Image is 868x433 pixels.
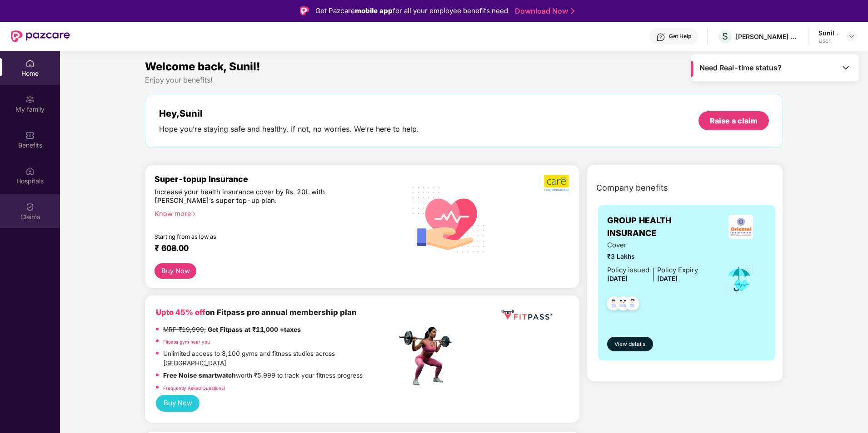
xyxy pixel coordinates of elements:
button: View details [607,337,653,351]
a: Fitpass gym near you [163,339,210,344]
img: svg+xml;base64,PHN2ZyBpZD0iSG9tZSIgeG1sbnM9Imh0dHA6Ly93d3cudzMub3JnLzIwMDAvc3ZnIiB3aWR0aD0iMjAiIG... [25,59,35,68]
del: MRP ₹19,999, [163,326,206,333]
span: [DATE] [657,275,678,282]
div: Sunil . [818,29,838,37]
div: Starting from as low as [155,233,358,240]
div: Increase your health insurance cover by Rs. 20L with [PERSON_NAME]’s super top-up plan. [155,188,358,206]
a: Frequently Asked Questions! [163,385,225,391]
img: icon [724,264,754,294]
span: View details [614,340,645,349]
div: ₹ 608.00 [155,243,388,254]
img: svg+xml;base64,PHN2ZyBpZD0iSGVscC0zMngzMiIgeG1sbnM9Imh0dHA6Ly93d3cudzMub3JnLzIwMDAvc3ZnIiB3aWR0aD... [656,33,665,42]
img: b5dec4f62d2307b9de63beb79f102df3.png [544,174,570,192]
button: Buy Now [156,395,200,412]
div: Super-topup Insurance [155,174,397,184]
img: svg+xml;base64,PHN2ZyBpZD0iQ2xhaW0iIHhtbG5zPSJodHRwOi8vd3d3LnczLm9yZy8yMDAwL3N2ZyIgd2lkdGg9IjIwIi... [25,202,35,212]
strong: Free Noise smartwatch [163,372,236,379]
span: [DATE] [607,275,628,282]
img: svg+xml;base64,PHN2ZyB4bWxucz0iaHR0cDovL3d3dy53My5vcmcvMjAwMC9zdmciIHdpZHRoPSI0OC45NDMiIGhlaWdodD... [621,294,644,316]
span: S [722,31,728,42]
div: Hope you’re staying safe and healthy. If not, no worries. We’re here to help. [159,124,419,134]
div: Policy Expiry [657,265,698,276]
img: svg+xml;base64,PHN2ZyBpZD0iSG9zcGl0YWxzIiB4bWxucz0iaHR0cDovL3d3dy53My5vcmcvMjAwMC9zdmciIHdpZHRoPS... [25,167,35,176]
div: [PERSON_NAME] CONSULTANTS P LTD [736,32,799,41]
strong: mobile app [355,6,393,15]
span: Company benefits [596,182,668,194]
div: User [818,37,838,44]
img: svg+xml;base64,PHN2ZyB4bWxucz0iaHR0cDovL3d3dy53My5vcmcvMjAwMC9zdmciIHdpZHRoPSI0OC45MTUiIGhlaWdodD... [612,294,634,316]
div: Enjoy your benefits! [145,75,783,85]
div: Hey, Sunil [159,108,419,119]
p: worth ₹5,999 to track your fitness progress [163,371,363,381]
span: GROUP HEALTH INSURANCE [607,214,715,240]
span: ₹3 Lakhs [607,252,698,262]
img: Logo [300,6,309,15]
img: fpp.png [396,325,460,388]
img: svg+xml;base64,PHN2ZyBpZD0iRHJvcGRvd24tMzJ4MzIiIHhtbG5zPSJodHRwOi8vd3d3LnczLm9yZy8yMDAwL3N2ZyIgd2... [848,33,855,40]
img: svg+xml;base64,PHN2ZyB3aWR0aD0iMjAiIGhlaWdodD0iMjAiIHZpZXdCb3g9IjAgMCAyMCAyMCIgZmlsbD0ibm9uZSIgeG... [25,95,35,104]
img: Stroke [571,6,574,16]
button: Buy Now [155,263,196,279]
span: Welcome back, Sunil! [145,60,260,73]
b: Upto 45% off [156,308,205,317]
div: Know more [155,210,391,216]
img: svg+xml;base64,PHN2ZyB4bWxucz0iaHR0cDovL3d3dy53My5vcmcvMjAwMC9zdmciIHdpZHRoPSI0OC45NDMiIGhlaWdodD... [603,294,625,316]
img: New Pazcare Logo [11,30,70,42]
img: svg+xml;base64,PHN2ZyB4bWxucz0iaHR0cDovL3d3dy53My5vcmcvMjAwMC9zdmciIHhtbG5zOnhsaW5rPSJodHRwOi8vd3... [405,175,492,263]
img: fppp.png [499,306,554,323]
img: svg+xml;base64,PHN2ZyBpZD0iQmVuZWZpdHMiIHhtbG5zPSJodHRwOi8vd3d3LnczLm9yZy8yMDAwL3N2ZyIgd2lkdGg9Ij... [25,131,35,140]
a: Download Now [515,6,572,16]
img: insurerLogo [728,215,753,239]
div: Policy issued [607,265,649,276]
img: Toggle Icon [841,63,850,72]
strong: Get Fitpass at ₹11,000 +taxes [208,326,301,333]
div: Get Pazcare for all your employee benefits need [315,5,508,16]
span: right [191,212,196,216]
p: Unlimited access to 8,100 gyms and fitness studios across [GEOGRAPHIC_DATA] [163,349,397,369]
span: Need Real-time status? [699,63,782,73]
div: Raise a claim [710,116,758,126]
div: Get Help [669,33,691,40]
b: on Fitpass pro annual membership plan [156,308,357,317]
span: Cover [607,240,698,251]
